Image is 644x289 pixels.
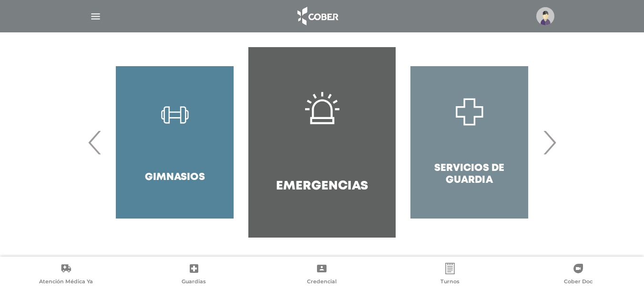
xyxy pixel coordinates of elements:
[292,5,342,28] img: logo_cober_home-white.png
[564,278,593,287] span: Cober Doc
[2,263,130,287] a: Atención Médica Ya
[386,263,514,287] a: Turnos
[248,47,396,238] a: Emergencias
[514,263,642,287] a: Cober Doc
[307,278,337,287] span: Credencial
[536,7,554,25] img: profile-placeholder.svg
[39,278,93,287] span: Atención Médica Ya
[182,278,206,287] span: Guardias
[86,117,104,168] span: Previous
[90,10,102,22] img: Cober_menu-lines-white.svg
[440,278,460,287] span: Turnos
[276,179,368,194] h4: Emergencias
[540,117,559,168] span: Next
[258,263,386,287] a: Credencial
[130,263,258,287] a: Guardias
